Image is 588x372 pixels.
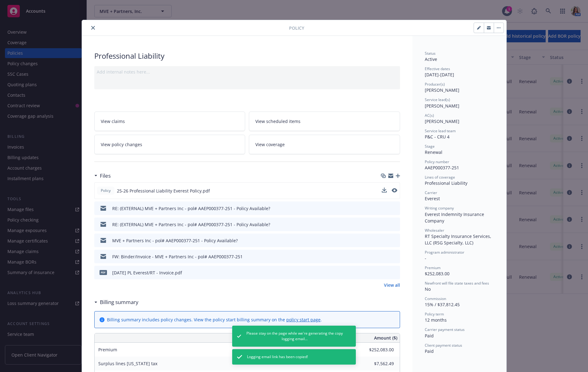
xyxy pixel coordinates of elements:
[100,172,111,180] h3: Files
[382,237,387,244] button: download file
[94,172,111,180] div: Files
[425,118,459,124] span: [PERSON_NAME]
[425,296,446,301] span: Commission
[425,128,456,133] span: Service lead team
[255,118,300,125] span: View scheduled items
[89,24,97,32] button: close
[100,188,112,193] span: Policy
[94,51,400,61] div: Professional Liability
[425,97,450,102] span: Service lead(s)
[94,298,138,306] div: Billing summary
[425,271,450,277] span: $252,083.00
[249,112,400,131] a: View scheduled items
[286,317,321,323] a: policy start page
[392,253,398,260] button: preview file
[392,221,398,228] button: preview file
[117,188,210,194] span: 25-26 Professional Liability Everest Policy.pdf
[97,69,398,75] div: Add internal notes here...
[392,188,397,192] button: preview file
[107,316,322,323] div: Billing summary includes policy changes. View the policy start billing summary on the .
[425,281,489,286] span: Newfront will file state taxes and fees
[255,141,285,148] span: View coverage
[98,347,117,353] span: Premium
[94,135,245,154] a: View policy changes
[425,66,494,78] div: [DATE] - [DATE]
[425,180,494,186] div: Professional Liability
[425,190,437,195] span: Carrier
[100,270,107,275] span: pdf
[425,233,492,246] span: RT Specialty Insurance Services, LLC (RSG Specialty, LLC)
[425,317,447,323] span: 12 months
[374,335,397,341] span: Amount ($)
[425,82,445,87] span: Producer(s)
[425,255,426,261] span: -
[101,118,125,125] span: View claims
[357,345,398,354] input: 0.00
[382,221,387,228] button: download file
[425,103,459,109] span: [PERSON_NAME]
[425,343,462,348] span: Client payment status
[382,188,387,192] button: download file
[425,205,454,211] span: Writing company
[425,348,434,354] span: Paid
[425,286,431,292] span: No
[384,282,400,288] a: View all
[425,66,450,71] span: Effective dates
[382,188,387,194] button: download file
[425,165,459,171] span: AAEP000377-251
[425,211,485,224] span: Everest Indemnity Insurance Company
[425,134,450,140] span: P&C - CRU 4
[425,311,444,317] span: Policy term
[112,269,182,276] div: [DATE] PL Everest/RT - Invoice.pdf
[112,221,270,228] div: RE: (EXTERNAL) MVE + Partners Inc - pol# AAEP000377-251 - Policy Available?
[100,298,138,306] h3: Billing summary
[392,237,398,244] button: preview file
[382,205,387,212] button: download file
[425,333,434,339] span: Paid
[425,175,455,180] span: Lines of coverage
[392,269,398,276] button: preview file
[425,302,460,307] span: 15% / $37,812.45
[425,56,437,62] span: Active
[425,327,465,332] span: Carrier payment status
[382,253,387,260] button: download file
[112,253,243,260] div: FW: Binder/Invoice - MVE + Partners Inc - pol# AAEP000377-251
[246,331,343,342] span: Please stay on the page while we're generating the copy logging email...
[112,205,270,212] div: RE: (EXTERNAL) MVE + Partners Inc - pol# AAEP000377-251 - Policy Available?
[425,51,436,56] span: Status
[425,144,435,149] span: Stage
[425,196,440,201] span: Everest
[101,141,142,148] span: View policy changes
[289,25,304,31] span: Policy
[112,237,238,244] div: MVE + Partners Inc - pol# AAEP000377-251 - Policy Available?
[392,188,397,194] button: preview file
[382,269,387,276] button: download file
[425,159,449,164] span: Policy number
[392,205,398,212] button: preview file
[247,354,308,360] span: Logging email link has been copied!
[425,228,444,233] span: Wholesaler
[249,135,400,154] a: View coverage
[98,361,157,366] span: Surplus lines [US_STATE] tax
[357,359,398,368] input: 0.00
[425,265,441,270] span: Premium
[425,113,434,118] span: AC(s)
[425,250,464,255] span: Program administrator
[425,87,459,93] span: [PERSON_NAME]
[94,112,245,131] a: View claims
[425,149,442,155] span: Renewal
